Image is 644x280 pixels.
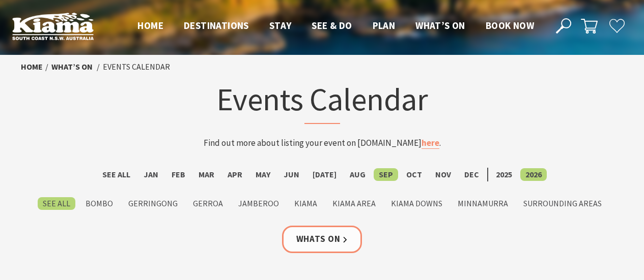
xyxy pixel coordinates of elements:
[138,168,163,181] label: Jan
[21,61,43,72] a: Home
[278,168,304,181] label: Jun
[12,12,94,40] img: Kiama Logo
[38,197,75,210] label: See All
[373,19,396,32] span: Plan
[80,197,118,210] label: Bombo
[415,19,465,32] span: What’s On
[250,168,275,181] label: May
[486,19,534,32] span: Book now
[312,19,352,32] span: See & Do
[184,19,249,32] span: Destinations
[127,18,544,35] nav: Main Menu
[97,168,135,181] label: See All
[289,197,322,210] label: Kiama
[193,168,219,181] label: Mar
[430,168,456,181] label: Nov
[166,168,190,181] label: Feb
[459,168,484,181] label: Dec
[307,168,342,181] label: [DATE]
[269,19,292,32] span: Stay
[345,168,371,181] label: Aug
[422,137,439,149] a: here
[103,60,170,74] li: Events Calendar
[123,136,522,150] p: Find out more about listing your event on [DOMAIN_NAME] .
[233,197,284,210] label: Jamberoo
[518,197,607,210] label: Surrounding Areas
[520,168,547,181] label: 2026
[51,61,93,72] a: What’s On
[137,19,163,32] span: Home
[282,226,362,253] a: Whats On
[491,168,517,181] label: 2025
[327,197,381,210] label: Kiama Area
[188,197,228,210] label: Gerroa
[386,197,447,210] label: Kiama Downs
[123,197,183,210] label: Gerringong
[401,168,427,181] label: Oct
[374,168,398,181] label: Sep
[453,197,513,210] label: Minnamurra
[222,168,247,181] label: Apr
[123,79,522,124] h1: Events Calendar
